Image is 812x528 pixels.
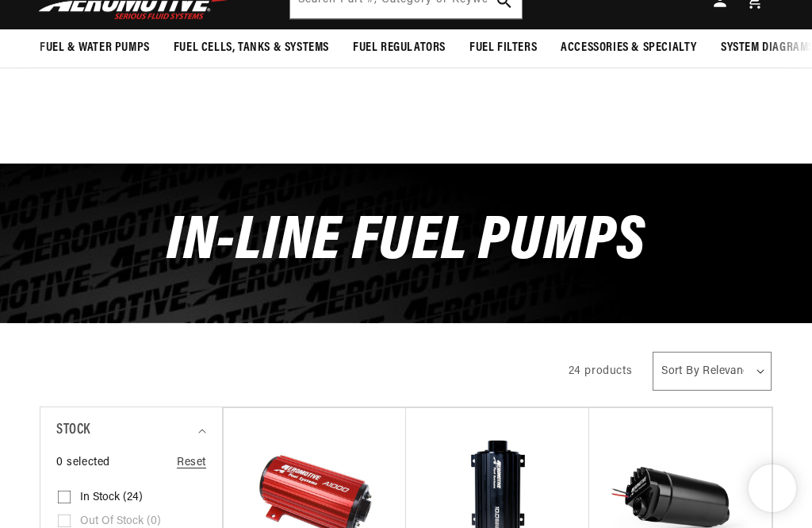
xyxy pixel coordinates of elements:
[28,29,162,67] summary: Fuel & Water Pumps
[341,29,458,67] summary: Fuel Regulators
[469,40,537,56] span: Fuel Filters
[80,491,143,505] span: In stock (24)
[174,40,329,56] span: Fuel Cells, Tanks & Systems
[56,407,206,454] summary: Stock (0 selected)
[458,29,549,67] summary: Fuel Filters
[167,211,645,274] span: In-Line Fuel Pumps
[549,29,709,67] summary: Accessories & Specialty
[569,365,633,377] span: 24 products
[56,454,110,472] span: 0 selected
[40,40,150,56] span: Fuel & Water Pumps
[56,419,90,442] span: Stock
[353,40,446,56] span: Fuel Regulators
[177,454,206,472] a: Reset
[561,40,697,56] span: Accessories & Specialty
[162,29,341,67] summary: Fuel Cells, Tanks & Systems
